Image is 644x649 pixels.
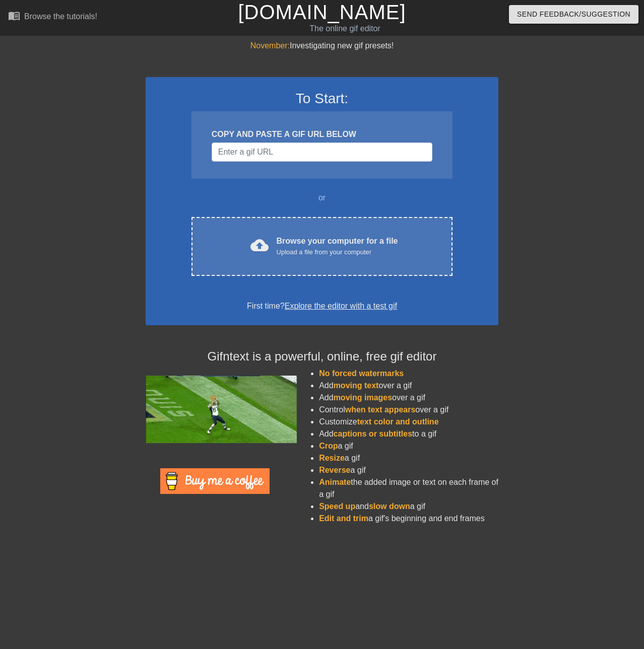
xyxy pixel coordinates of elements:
a: Browse the tutorials! [8,10,97,25]
li: Add over a gif [319,380,498,392]
li: Add over a gif [319,392,498,404]
span: captions or subtitles [334,429,412,438]
li: a gif [319,464,498,476]
span: Animate [319,478,351,486]
div: Browse your computer for a file [277,235,398,257]
li: the added image or text on each frame of a gif [319,476,498,500]
a: Explore the editor with a test gif [285,302,397,310]
span: Edit and trim [319,514,368,523]
h3: To Start: [159,90,485,107]
span: Speed up [319,502,355,511]
span: moving text [334,381,379,390]
li: and a gif [319,500,498,513]
li: a gif [319,452,498,464]
div: Investigating new gif presets! [146,40,498,52]
li: Add to a gif [319,428,498,440]
span: Crop [319,442,338,450]
div: Browse the tutorials! [24,12,97,21]
span: menu_book [8,10,20,22]
img: football_small.gif [146,376,297,443]
div: COPY AND PASTE A GIF URL BELOW [212,128,432,140]
div: Upload a file from your computer [277,247,398,257]
button: Send Feedback/Suggestion [509,5,638,24]
span: Resize [319,454,345,462]
span: cloud_upload [250,236,269,254]
input: Username [212,142,432,162]
li: Control over a gif [319,404,498,416]
div: First time? [159,300,485,312]
li: a gif [319,440,498,452]
span: November: [250,41,290,50]
a: [DOMAIN_NAME] [238,1,406,23]
li: a gif's beginning and end frames [319,513,498,525]
span: No forced watermarks [319,369,404,378]
div: The online gif editor [220,23,470,35]
span: slow down [369,502,410,511]
span: Reverse [319,466,350,474]
span: Send Feedback/Suggestion [517,8,630,21]
span: moving images [334,393,392,402]
span: text color and outline [357,417,439,426]
img: Buy Me A Coffee [160,468,270,494]
span: when text appears [345,405,416,414]
div: or [172,192,472,204]
li: Customize [319,416,498,428]
h4: Gifntext is a powerful, online, free gif editor [146,349,498,364]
